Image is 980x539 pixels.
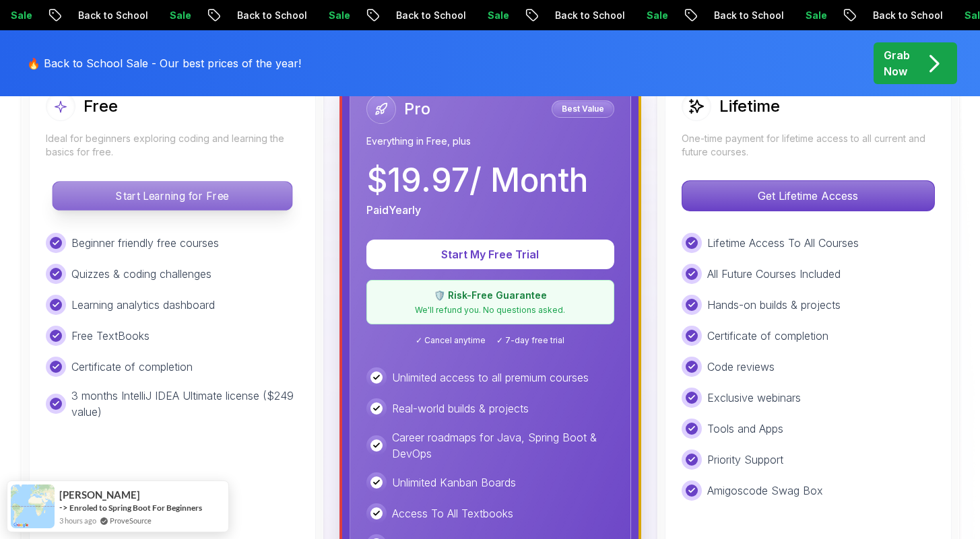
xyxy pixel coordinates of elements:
a: Enroled to Spring Boot For Beginners [69,502,202,513]
a: ProveSource [110,515,152,526]
p: Real-world builds & projects [392,400,529,417]
p: Hands-on builds & projects [707,297,841,313]
p: Start Learning for Free [53,182,292,210]
p: We'll refund you. No questions asked. [375,305,606,316]
img: provesource social proof notification image [11,484,55,528]
button: Start My Free Trial [366,240,614,269]
h2: Pro [404,98,430,120]
p: $ 19.97 / Month [366,164,588,196]
p: Back to School [385,9,476,22]
a: Get Lifetime Access [682,189,935,203]
p: Sale [317,9,360,22]
p: Tools and Apps [707,421,783,437]
p: Back to School [861,9,953,22]
p: Priority Support [707,452,783,468]
p: Certificate of completion [707,328,828,344]
p: Best Value [554,102,612,116]
a: Start Learning for Free [46,189,299,203]
p: Free TextBooks [71,328,150,344]
p: Back to School [544,9,635,22]
p: 🔥 Back to School Sale - Our best prices of the year! [27,55,301,71]
p: Sale [635,9,678,22]
p: Amigoscode Swag Box [707,482,823,499]
p: One-time payment for lifetime access to all current and future courses. [682,132,935,159]
button: Start Learning for Free [52,181,292,211]
p: All Future Courses Included [707,266,841,282]
p: Back to School [226,9,317,22]
p: Sale [794,9,837,22]
button: Get Lifetime Access [682,180,935,211]
p: Get Lifetime Access [682,181,934,211]
p: Certificate of completion [71,359,193,375]
p: Back to School [703,9,794,22]
p: Exclusive webinars [707,390,801,406]
span: ✓ Cancel anytime [416,335,486,346]
p: Quizzes & coding challenges [71,266,211,282]
p: Code reviews [707,359,775,375]
p: Grab Now [884,47,910,79]
p: Access To All Textbooks [392,505,513,522]
p: Career roadmaps for Java, Spring Boot & DevOps [392,429,614,462]
h2: Free [84,96,118,117]
p: Ideal for beginners exploring coding and learning the basics for free. [46,132,299,159]
p: Unlimited Kanban Boards [392,474,516,491]
h2: Lifetime [719,96,780,117]
span: 3 hours ago [59,515,96,526]
p: 🛡️ Risk-Free Guarantee [375,289,606,302]
p: Lifetime Access To All Courses [707,235,859,251]
p: 3 months IntelliJ IDEA Ultimate license ($249 value) [71,388,299,420]
span: -> [59,502,68,513]
span: [PERSON_NAME] [59,489,140,501]
p: Beginner friendly free courses [71,235,219,251]
p: Back to School [67,9,158,22]
p: Start My Free Trial [383,246,598,262]
p: Paid Yearly [366,202,421,218]
p: Unlimited access to all premium courses [392,369,589,386]
p: Everything in Free, plus [366,135,614,148]
span: ✓ 7-day free trial [496,335,564,346]
p: Learning analytics dashboard [71,297,215,313]
p: Sale [158,9,201,22]
p: Sale [476,9,519,22]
